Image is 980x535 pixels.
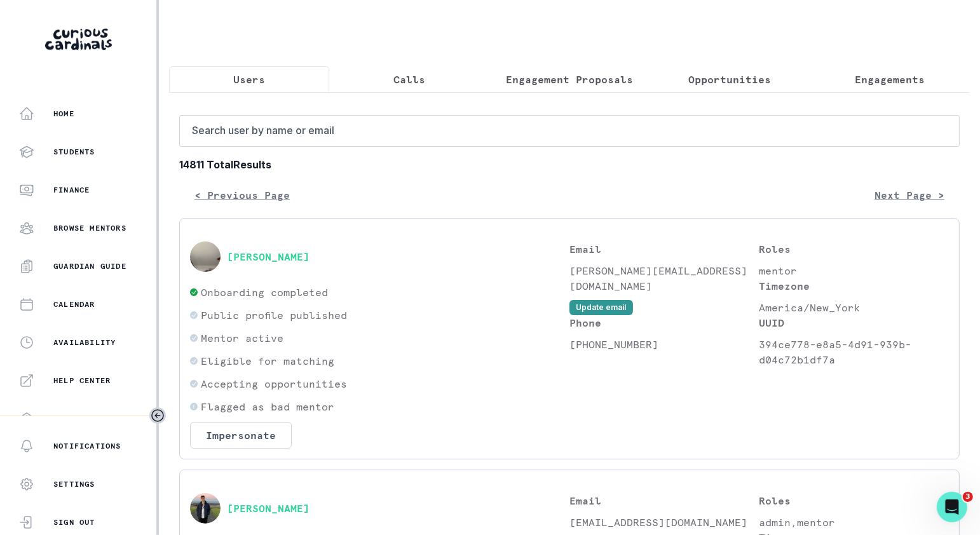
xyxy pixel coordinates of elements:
[759,315,949,330] p: UUID
[53,414,147,424] p: Curriculum Library
[179,182,305,208] button: < Previous Page
[201,285,328,300] p: Onboarding completed
[53,479,95,489] p: Settings
[569,263,759,294] p: [PERSON_NAME][EMAIL_ADDRESS][DOMAIN_NAME]
[227,502,310,515] button: [PERSON_NAME]
[53,185,90,195] p: Finance
[759,300,949,315] p: America/New_York
[569,300,633,315] button: Update email
[569,493,759,508] p: Email
[201,330,283,346] p: Mentor active
[53,147,95,157] p: Students
[393,72,425,87] p: Calls
[201,376,347,391] p: Accepting opportunities
[759,493,949,508] p: Roles
[53,517,95,527] p: Sign Out
[45,29,112,50] img: Curious Cardinals Logo
[53,337,116,348] p: Availability
[201,399,334,414] p: Flagged as bad mentor
[179,157,960,172] b: 14811 Total Results
[53,261,126,271] p: Guardian Guide
[963,492,973,502] span: 3
[227,250,310,263] button: [PERSON_NAME]
[201,308,347,323] p: Public profile published
[53,376,111,386] p: Help Center
[759,263,949,278] p: mentor
[233,72,265,87] p: Users
[937,492,967,522] iframe: Intercom live chat
[859,182,960,208] button: Next Page >
[53,109,74,119] p: Home
[855,72,925,87] p: Engagements
[53,441,121,451] p: Notifications
[53,223,126,233] p: Browse Mentors
[688,72,771,87] p: Opportunities
[569,241,759,257] p: Email
[759,515,949,530] p: admin,mentor
[201,353,334,369] p: Eligible for matching
[759,241,949,257] p: Roles
[506,72,633,87] p: Engagement Proposals
[759,278,949,294] p: Timezone
[53,299,95,309] p: Calendar
[569,515,759,530] p: [EMAIL_ADDRESS][DOMAIN_NAME]
[190,422,292,449] button: Impersonate
[569,337,759,352] p: [PHONE_NUMBER]
[759,337,949,367] p: 394ce778-e8a5-4d91-939b-d04c72b1df7a
[149,407,166,424] button: Toggle sidebar
[569,315,759,330] p: Phone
